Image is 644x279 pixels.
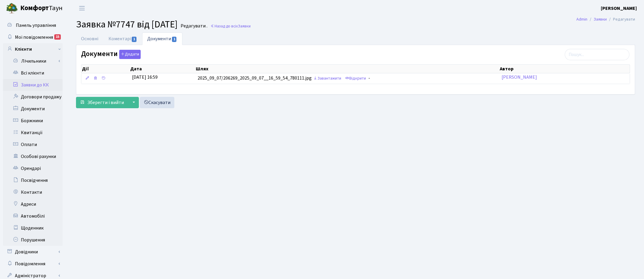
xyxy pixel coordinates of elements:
[142,32,182,45] a: Документи
[3,91,63,103] a: Договори продажу
[6,2,18,14] img: logo.png
[499,65,630,73] th: Автор
[3,162,63,174] a: Орендарі
[3,31,63,43] a: Мої повідомлення15
[3,246,63,258] a: Довідники
[16,22,56,29] span: Панель управління
[238,23,251,29] span: Заявки
[607,16,635,23] li: Редагувати
[76,32,103,45] a: Основні
[195,65,499,73] th: Шлях
[81,50,141,59] label: Документи
[344,74,367,83] a: Відкрити
[3,115,63,127] a: Боржники
[312,74,343,83] a: Завантажити
[567,13,644,26] nav: breadcrumb
[15,34,53,41] span: Мої повідомлення
[576,16,587,22] a: Admin
[20,3,49,13] b: Комфорт
[76,97,128,108] button: Зберегти і вийти
[103,32,142,45] a: Коментарі
[3,151,63,162] a: Особові рахунки
[195,73,499,84] td: 2025_09_07/206269_2025_09_07__16_59_54_780111.jpg
[3,222,63,234] a: Щоденник
[75,3,89,13] button: Переключити навігацію
[502,74,537,80] a: [PERSON_NAME]
[3,210,63,222] a: Автомобілі
[140,97,174,108] a: Скасувати
[3,234,63,246] a: Порушення
[3,103,63,115] a: Документи
[3,198,63,210] a: Адреси
[3,79,63,91] a: Заявки до КК
[3,43,63,55] a: Клієнти
[594,16,607,22] a: Заявки
[172,37,177,42] span: 1
[3,19,63,31] a: Панель управління
[81,65,130,73] th: Дії
[76,18,178,31] span: Заявка №7747 від [DATE]
[87,99,124,106] span: Зберегти і вийти
[118,49,141,59] a: Додати
[20,3,63,13] span: Таун
[119,50,141,59] button: Документи
[3,258,63,270] a: Повідомлення
[54,34,61,40] div: 15
[368,75,370,82] span: -
[3,186,63,198] a: Контакти
[3,139,63,151] a: Оплати
[3,67,63,79] a: Всі клієнти
[210,23,251,29] a: Назад до всіхЗаявки
[601,5,637,12] b: [PERSON_NAME]
[3,174,63,186] a: Посвідчення
[7,55,63,67] a: Лічильники
[132,37,136,42] span: 1
[601,5,637,12] a: [PERSON_NAME]
[179,23,207,29] small: Редагувати .
[3,127,63,139] a: Квитанції
[132,74,158,80] span: [DATE] 16:59
[565,49,629,60] input: Пошук...
[130,65,195,73] th: Дата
